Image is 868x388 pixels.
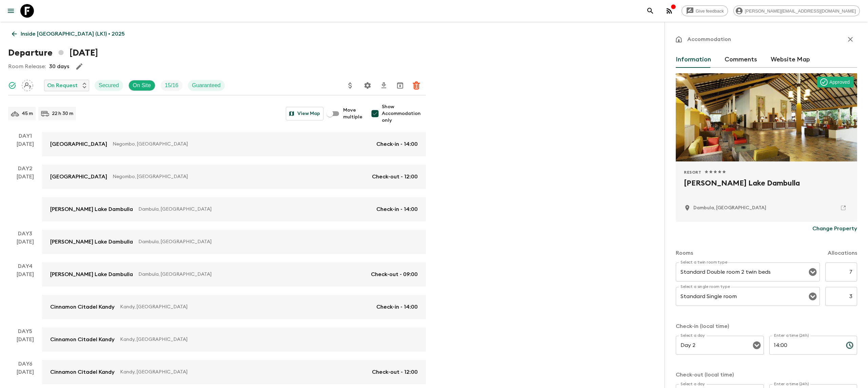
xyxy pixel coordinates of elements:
label: Select a day [680,333,705,338]
h1: Departure [DATE] [8,46,98,60]
a: [PERSON_NAME] Lake DambullaDambula, [GEOGRAPHIC_DATA] [42,230,426,254]
p: Dambula, [GEOGRAPHIC_DATA] [138,206,371,213]
p: Negombo, [GEOGRAPHIC_DATA] [113,141,371,148]
span: Move multiple [343,107,363,120]
button: menu [4,4,18,18]
p: [PERSON_NAME] Lake Dambulla [50,270,133,278]
p: Cinnamon Citadel Kandy [50,368,115,376]
span: [PERSON_NAME][EMAIL_ADDRESS][DOMAIN_NAME] [741,8,860,14]
p: [PERSON_NAME] Lake Dambulla [50,238,133,246]
p: Cinnamon Citadel Kandy [50,335,115,344]
p: Room Release: [8,62,46,71]
p: Allocations [828,249,857,257]
div: On Site [129,80,155,91]
label: Select a single room type [680,284,730,290]
p: Check-in - 14:00 [376,303,418,311]
p: Secured [99,81,119,90]
p: Inside [GEOGRAPHIC_DATA] (LK1) • 2025 [21,30,125,38]
p: Approved [829,79,850,85]
a: [GEOGRAPHIC_DATA]Negombo, [GEOGRAPHIC_DATA]Check-out - 12:00 [42,164,426,189]
a: Cinnamon Citadel KandyKandy, [GEOGRAPHIC_DATA]Check-out - 12:00 [42,360,426,384]
span: Give feedback [692,8,728,14]
p: Kandy, [GEOGRAPHIC_DATA] [120,304,371,310]
p: [PERSON_NAME] Lake Dambulla [50,205,133,213]
div: [DATE] [17,238,34,254]
button: Choose time, selected time is 2:00 PM [843,338,856,352]
div: Secured [95,80,123,91]
p: 22 h 30 m [52,110,73,117]
div: [DATE] [17,173,34,221]
button: Update Price, Early Bird Discount and Costs [343,79,357,92]
p: On Site [133,81,151,90]
div: [DATE] [17,335,34,352]
label: Enter a time (24h) [774,381,809,387]
p: On Request [47,81,78,90]
p: Dambula, Sri Lanka [693,205,766,211]
button: Open [808,267,817,277]
p: Day 6 [8,360,42,368]
p: Dambula, [GEOGRAPHIC_DATA] [138,271,366,278]
button: Download CSV [377,79,391,92]
p: 15 / 16 [165,81,178,90]
a: Inside [GEOGRAPHIC_DATA] (LK1) • 2025 [8,27,129,41]
button: search adventures [644,4,657,18]
p: Negombo, [GEOGRAPHIC_DATA] [113,173,367,180]
a: Cinnamon Citadel KandyKandy, [GEOGRAPHIC_DATA]Check-in - 14:00 [42,295,426,319]
a: Cinnamon Citadel KandyKandy, [GEOGRAPHIC_DATA] [42,327,426,352]
p: Change Property [812,225,857,233]
input: hh:mm [769,336,841,355]
p: Day 3 [8,230,42,238]
button: Information [676,52,711,68]
p: Check-in - 14:00 [376,205,418,213]
p: Kandy, [GEOGRAPHIC_DATA] [120,336,412,343]
label: Enter a time (24h) [774,333,809,338]
p: Check-out - 09:00 [371,270,418,278]
button: Archive (Completed, Cancelled or Unsynced Departures only) [393,79,407,92]
p: 45 m [22,110,33,117]
a: Give feedback [682,5,728,16]
div: [DATE] [17,140,34,156]
label: Select a day [680,381,705,387]
p: [GEOGRAPHIC_DATA] [50,173,107,181]
svg: Synced Successfully [8,81,16,90]
p: Accommodation [687,35,731,43]
div: Photo of Amaya Lake Dambulla [676,73,857,161]
p: 30 days [49,62,69,71]
div: Trip Fill [161,80,182,91]
p: Rooms [676,249,693,257]
span: Show Accommodation only [382,103,426,124]
p: Check-out - 12:00 [372,368,418,376]
h2: [PERSON_NAME] Lake Dambulla [684,178,849,199]
p: Check-out - 12:00 [372,173,418,181]
p: Kandy, [GEOGRAPHIC_DATA] [120,369,367,375]
span: Assign pack leader [22,82,33,87]
p: Dambula, [GEOGRAPHIC_DATA] [138,238,412,245]
p: Guaranteed [192,81,221,90]
p: Day 5 [8,327,42,335]
div: [PERSON_NAME][EMAIL_ADDRESS][DOMAIN_NAME] [733,5,860,16]
span: Resort [684,170,702,175]
button: Open [752,341,762,350]
label: Select a twin room type [680,259,727,265]
div: [DATE] [17,270,34,319]
p: Day 4 [8,262,42,270]
p: Day 1 [8,132,42,140]
button: Delete [410,79,423,92]
button: Website Map [771,52,810,68]
button: View Map [286,107,323,120]
p: [GEOGRAPHIC_DATA] [50,140,107,148]
a: [PERSON_NAME] Lake DambullaDambula, [GEOGRAPHIC_DATA]Check-in - 14:00 [42,197,426,221]
button: Change Property [812,222,857,235]
button: Comments [725,52,757,68]
a: [GEOGRAPHIC_DATA]Negombo, [GEOGRAPHIC_DATA]Check-in - 14:00 [42,132,426,156]
p: Cinnamon Citadel Kandy [50,303,115,311]
a: [PERSON_NAME] Lake DambullaDambula, [GEOGRAPHIC_DATA]Check-out - 09:00 [42,262,426,287]
p: Day 2 [8,164,42,173]
p: Check-out (local time) [676,371,857,379]
button: Open [808,292,817,301]
button: Settings [361,79,374,92]
p: Check-in (local time) [676,322,857,330]
p: Check-in - 14:00 [376,140,418,148]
